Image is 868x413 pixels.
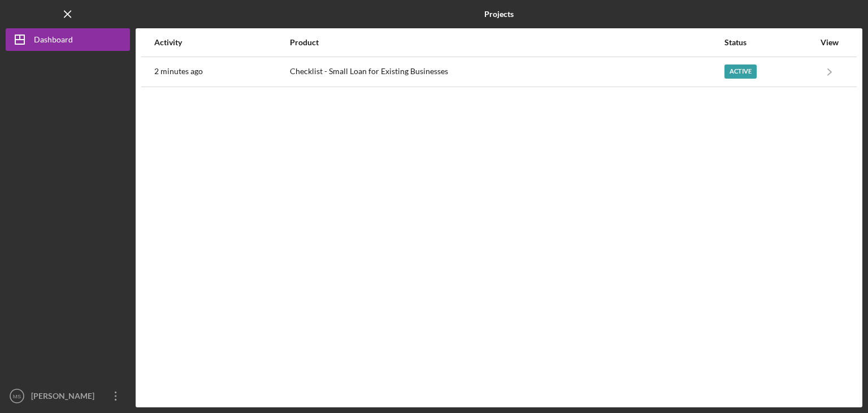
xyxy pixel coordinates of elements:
[34,28,73,54] div: Dashboard
[28,385,102,410] div: [PERSON_NAME]
[290,58,723,86] div: Checklist - Small Loan for Existing Businesses
[6,28,130,51] button: Dashboard
[13,393,21,399] text: MS
[154,38,289,47] div: Activity
[724,38,814,47] div: Status
[154,67,203,76] time: 2025-10-10 19:55
[6,385,130,407] button: MS[PERSON_NAME]
[290,38,723,47] div: Product
[815,38,844,47] div: View
[484,10,514,19] b: Projects
[724,64,757,79] div: Active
